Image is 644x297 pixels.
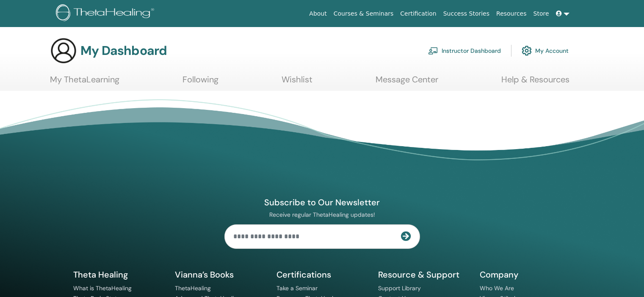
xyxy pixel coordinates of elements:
a: My Account [522,41,569,60]
a: Wishlist [282,74,312,91]
p: Receive regular ThetaHealing updates! [224,211,420,218]
h3: My Dashboard [80,43,167,58]
a: Support Library [378,284,421,292]
h4: Subscribe to Our Newsletter [224,197,420,208]
h5: Vianna’s Books [175,269,266,280]
h5: Theta Healing [73,269,165,280]
a: Following [182,74,218,91]
h5: Resource & Support [378,269,470,280]
a: About [306,6,330,22]
a: Instructor Dashboard [428,41,501,60]
h5: Company [480,269,571,280]
a: Store [530,6,553,22]
a: Message Center [376,74,438,91]
a: Take a Seminar [276,284,318,292]
h5: Certifications [276,269,368,280]
a: Success Stories [440,6,493,22]
a: ThetaHealing [175,284,211,292]
a: Courses & Seminars [330,6,397,22]
a: Who We Are [480,284,514,292]
img: logo.png [56,4,157,23]
a: What is ThetaHealing [73,284,132,292]
img: cog.svg [522,44,532,58]
a: Certification [397,6,439,22]
img: chalkboard-teacher.svg [428,47,438,54]
img: generic-user-icon.jpg [50,37,77,64]
a: Help & Resources [501,74,569,91]
a: My ThetaLearning [50,74,119,91]
a: Resources [493,6,530,22]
